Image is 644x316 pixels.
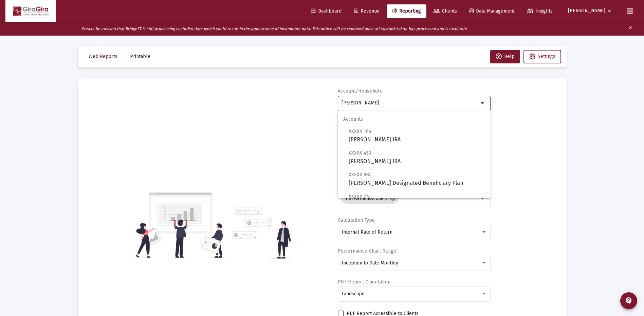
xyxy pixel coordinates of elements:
[81,26,468,31] i: Please be advised that BridgeFT is still processing custodial data which could result in the appe...
[83,50,123,63] button: Web Reports
[349,172,372,178] span: XXXXX 984
[349,149,485,165] span: [PERSON_NAME] IRA
[342,260,398,266] span: Inception to Date Monthly
[390,195,396,201] mat-icon: cancel
[560,4,622,18] button: [PERSON_NAME]
[342,100,479,106] input: Search or select an account or household
[130,54,150,59] span: Printable
[11,4,51,18] img: Dashboard
[338,217,375,223] label: Calculation Type
[349,150,371,156] span: XXXXX 453
[625,297,633,305] mat-icon: contact_support
[349,192,485,209] span: [PERSON_NAME] [PERSON_NAME]
[232,207,291,259] img: reporting-alt
[349,194,371,199] span: XXXXX 274
[338,279,390,285] label: PDF Report Orientation
[134,192,228,259] img: reporting
[338,111,491,127] span: Accounts
[354,8,380,14] span: Revenue
[464,4,520,18] a: Data Management
[538,54,555,59] span: Settings
[125,50,156,63] button: Printable
[342,291,365,297] span: Landscape
[311,8,342,14] span: Dashboard
[605,4,613,18] mat-icon: arrow_drop_down
[527,8,553,14] span: Insights
[496,54,515,59] span: Help
[479,194,487,202] mat-icon: arrow_drop_down
[349,4,385,18] a: Revenue
[349,171,485,187] span: [PERSON_NAME] Designated Beneficiary Plan
[523,50,561,63] button: Settings
[490,50,520,63] button: Help
[479,99,487,107] mat-icon: arrow_drop_down
[522,4,558,18] a: Insights
[89,54,117,59] span: Web Reports
[338,88,383,94] label: Account/Household
[342,192,479,205] mat-chip-list: Selection
[338,248,396,254] label: Performance Chart Range
[387,4,426,18] a: Reporting
[628,24,633,34] mat-icon: clear
[349,129,371,134] span: XXXXX 164
[342,229,392,235] span: Internal Rate of Return
[349,127,485,144] span: [PERSON_NAME] IRA
[568,8,605,14] span: [PERSON_NAME]
[392,8,421,14] span: Reporting
[434,8,457,14] span: Clients
[428,4,462,18] a: Clients
[306,4,347,18] a: Dashboard
[470,8,515,14] span: Data Management
[342,193,399,204] mat-chip: Performance Chart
